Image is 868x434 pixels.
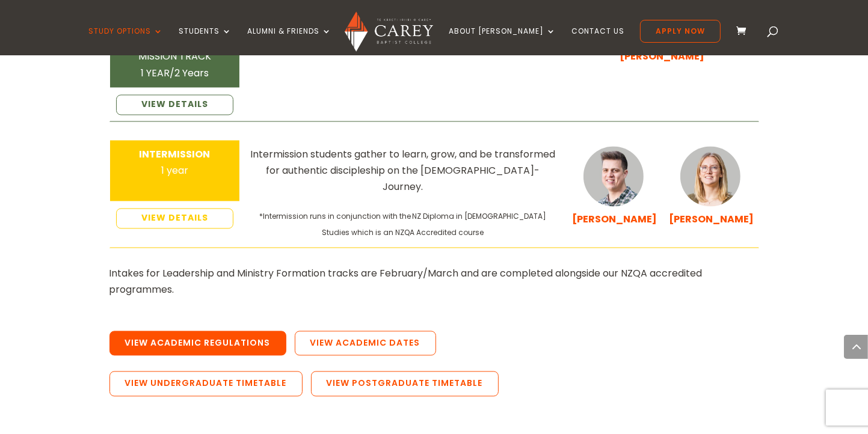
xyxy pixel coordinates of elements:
[247,147,559,196] div: Intermission students gather to learn, grow, and be transformed for authentic discipleship on the...
[669,213,754,227] a: [PERSON_NAME]
[109,266,759,298] p: Intakes for Leadership and Ministry Formation tracks are February/March and are completed alongsi...
[109,331,286,356] a: View Academic Regulations
[88,27,163,55] a: Study Options
[620,50,704,64] a: [PERSON_NAME]
[295,331,436,356] a: View Academic Dates
[449,27,556,55] a: About [PERSON_NAME]
[640,20,721,43] a: Apply Now
[583,147,644,207] img: Dan-Cuttriss_300x300.jpg
[572,213,657,227] a: [PERSON_NAME]
[311,371,499,397] a: View Postgraduate Timetable
[109,371,303,397] a: View Undergraduate Timetable
[680,147,740,207] img: Katie-Cuttriss_300x300.jpg
[345,11,433,52] img: Carey Baptist College
[247,27,331,55] a: Alumni & Friends
[116,209,234,229] a: VIEW DETAILS
[571,27,624,55] a: Contact Us
[179,27,232,55] a: Students
[116,95,234,115] a: VIEW DETAILS
[247,209,559,241] div: *Intermission runs in conjunction with the NZ Diploma in [DEMOGRAPHIC_DATA] Studies which is an N...
[139,148,210,162] strong: INTERMISSION
[116,147,234,179] div: 1 year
